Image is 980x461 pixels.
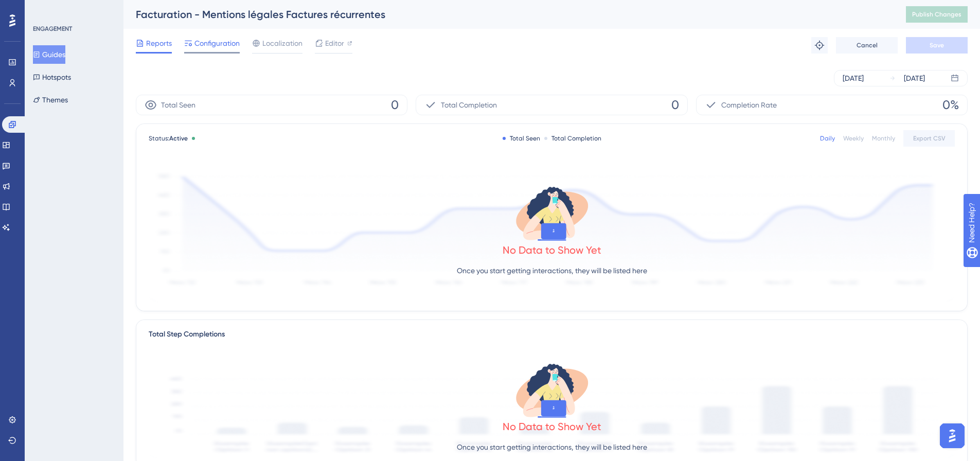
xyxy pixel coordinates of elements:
[503,419,601,434] div: No Data to Show Yet
[903,130,955,147] button: Export CSV
[24,3,64,15] span: Need Help?
[820,134,835,143] div: Daily
[161,99,195,111] span: Total Seen
[671,97,679,113] span: 0
[930,41,944,49] span: Save
[937,420,968,451] iframe: UserGuiding AI Assistant Launcher
[457,264,647,277] p: Once you start getting interactions, they will be listed here
[872,134,895,143] div: Monthly
[169,135,188,142] span: Active
[146,37,172,49] span: Reports
[904,72,925,84] div: [DATE]
[942,97,959,113] span: 0%
[457,441,647,453] p: Once you start getting interactions, they will be listed here
[857,41,878,49] span: Cancel
[544,134,601,143] div: Total Completion
[912,10,961,19] span: Publish Changes
[913,134,946,143] span: Export CSV
[33,68,71,86] button: Hotspots
[503,243,601,257] div: No Data to Show Yet
[906,37,968,54] button: Save
[33,45,65,64] button: Guides
[33,25,72,33] div: ENGAGEMENT
[391,97,399,113] span: 0
[836,37,898,54] button: Cancel
[721,99,777,111] span: Completion Rate
[149,134,188,143] span: Status:
[136,7,880,22] div: Facturation - Mentions légales Factures récurrentes
[149,328,225,341] div: Total Step Completions
[33,91,68,109] button: Themes
[843,72,864,84] div: [DATE]
[503,134,540,143] div: Total Seen
[194,37,240,49] span: Configuration
[262,37,302,49] span: Localization
[906,6,968,23] button: Publish Changes
[441,99,497,111] span: Total Completion
[325,37,344,49] span: Editor
[843,134,864,143] div: Weekly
